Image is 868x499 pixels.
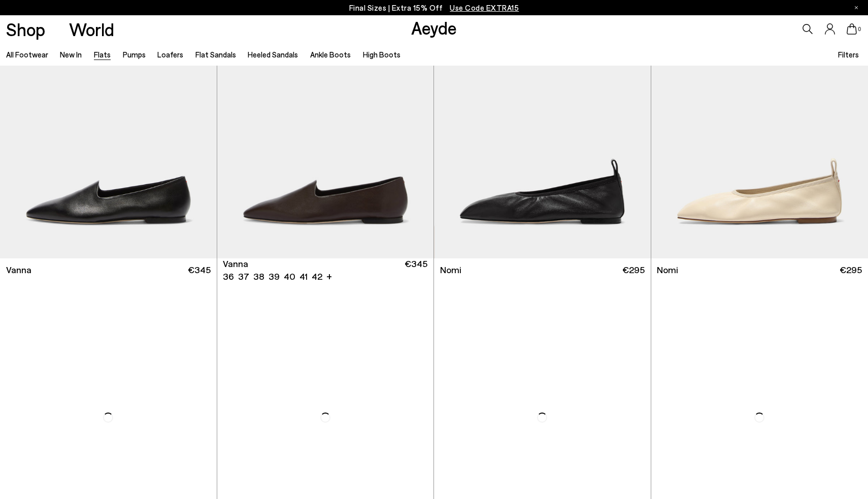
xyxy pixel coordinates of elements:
[657,263,678,276] span: Nomi
[69,20,114,38] a: World
[840,263,862,276] span: €295
[238,270,249,283] li: 37
[622,263,645,276] span: €295
[434,258,651,281] a: Nomi €295
[838,50,859,59] span: Filters
[310,50,351,59] a: Ankle Boots
[195,50,236,59] a: Flat Sandals
[6,20,45,38] a: Shop
[60,50,82,59] a: New In
[188,263,211,276] span: €345
[223,270,319,283] ul: variant
[299,270,308,283] li: 41
[123,50,146,59] a: Pumps
[363,50,400,59] a: High Boots
[269,270,280,283] li: 39
[94,50,111,59] a: Flats
[253,270,264,283] li: 38
[284,270,295,283] li: 40
[157,50,183,59] a: Loafers
[349,2,519,14] p: Final Sizes | Extra 15% Off
[405,257,427,283] span: €345
[223,257,248,270] span: Vanna
[223,270,234,283] li: 36
[857,26,862,32] span: 0
[440,263,461,276] span: Nomi
[217,258,434,281] a: Vanna 36 37 38 39 40 41 42 + €345
[411,17,457,38] a: Aeyde
[312,270,322,283] li: 42
[326,269,332,283] li: +
[6,263,31,276] span: Vanna
[248,50,298,59] a: Heeled Sandals
[450,3,519,12] span: Navigate to /collections/ss25-final-sizes
[847,23,857,35] a: 0
[6,50,48,59] a: All Footwear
